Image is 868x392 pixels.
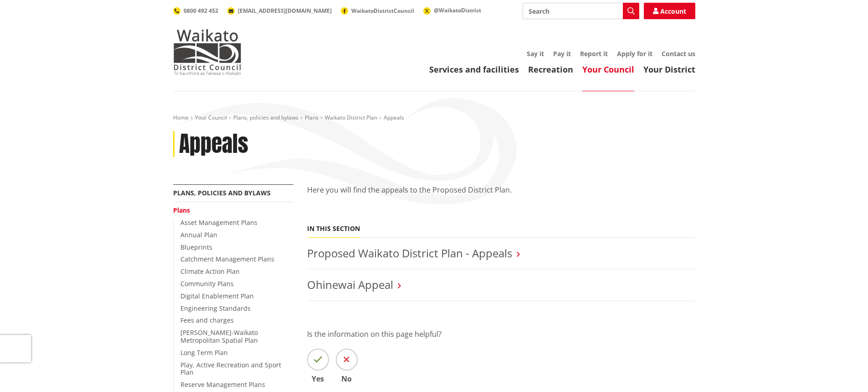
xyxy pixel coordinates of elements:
a: Plans, policies and bylaws [173,188,271,197]
span: [EMAIL_ADDRESS][DOMAIN_NAME] [238,7,332,15]
a: Services and facilities [429,64,519,75]
a: Home [173,114,189,121]
span: No [336,375,358,382]
p: Here you will find the appeals to the Proposed District Plan. [307,184,695,195]
a: Blueprints [180,243,212,251]
a: Asset Management Plans [180,218,257,227]
a: Waikato District Plan [325,114,377,121]
a: Climate Action Plan [180,267,240,276]
a: Engineering Standards [180,304,251,313]
a: Your District [643,64,695,75]
a: [PERSON_NAME]-Waikato Metropolitan Spatial Plan [180,328,258,345]
a: Recreation [528,64,573,75]
a: [EMAIL_ADDRESS][DOMAIN_NAME] [227,7,332,15]
span: @WaikatoDistrict [434,6,481,14]
a: Your Council [195,114,227,121]
p: Is the information on this page helpful? [307,329,695,340]
a: Fees and charges [180,316,234,324]
span: Yes [307,375,329,382]
a: Annual Plan [180,230,217,239]
a: Account [644,3,695,19]
a: Digital Enablement Plan [180,292,254,300]
a: Pay it [553,49,571,58]
a: WaikatoDistrictCouncil [341,7,414,15]
a: Reserve Management Plans [180,380,265,389]
input: Search input [523,3,639,19]
a: Contact us [662,49,695,58]
span: Appeals [384,114,404,121]
a: @WaikatoDistrict [423,6,481,14]
a: Say it [527,49,544,58]
a: Your Council [582,64,634,75]
h5: In this section [307,225,360,233]
a: Long Term Plan [180,348,228,357]
nav: breadcrumb [173,114,695,122]
a: 0800 492 452 [173,7,218,15]
a: Catchment Management Plans [180,255,274,263]
a: Play, Active Recreation and Sport Plan [180,361,281,377]
h1: Appeals [179,131,248,157]
span: 0800 492 452 [184,7,218,15]
a: Report it [580,49,608,58]
a: Plans [305,114,318,121]
a: Apply for it [617,49,652,58]
a: Proposed Waikato District Plan - Appeals [307,246,512,261]
a: Plans, policies and bylaws [233,114,298,121]
a: Ohinewai Appeal [307,277,393,292]
a: Community Plans [180,279,234,288]
span: WaikatoDistrictCouncil [351,7,414,15]
img: Waikato District Council - Te Kaunihera aa Takiwaa o Waikato [173,29,241,75]
a: Plans [173,206,190,214]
